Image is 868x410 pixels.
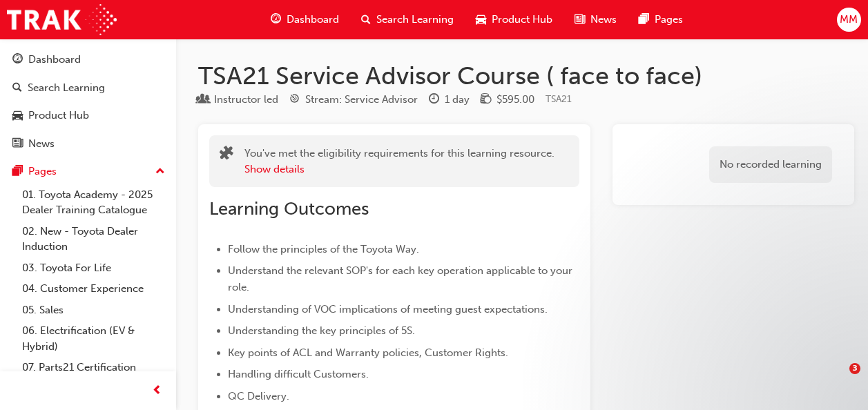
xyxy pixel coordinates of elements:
[287,12,339,28] span: Dashboard
[821,363,854,396] iframe: Intercom live chat
[655,12,683,28] span: Pages
[6,75,171,101] a: Search Learning
[709,146,832,183] div: No recorded learning
[7,4,117,35] img: Trak
[17,221,171,257] a: 02. New - Toyota Dealer Induction
[198,94,209,106] span: learningResourceType_INSTRUCTOR_LED-icon
[28,136,55,152] div: News
[429,91,470,108] div: Duration
[849,363,860,374] span: 3
[350,6,465,34] a: search-iconSearch Learning
[17,357,171,378] a: 07. Parts21 Certification
[198,61,846,91] h1: TSA21 Service Advisor Course ( face to face)
[260,6,350,34] a: guage-iconDashboard
[152,382,162,400] span: prev-icon
[12,54,23,66] span: guage-icon
[228,264,575,293] span: Understand the relevant SOP's for each key operation applicable to your role.
[12,82,22,95] span: search-icon
[28,52,81,68] div: Dashboard
[361,11,371,28] span: search-icon
[445,92,470,108] div: 1 day
[214,92,278,108] div: Instructor led
[6,44,171,159] button: DashboardSearch LearningProduct HubNews
[837,8,861,32] button: MM
[481,91,534,108] div: Price
[228,346,508,359] span: Key points of ACL and Warranty policies, Customer Rights.
[628,6,694,34] a: pages-iconPages
[6,103,171,128] a: Product Hub
[198,91,278,108] div: Type
[6,47,171,72] a: Dashboard
[228,368,369,380] span: Handling difficult Customers.
[496,92,534,108] div: $595.00
[563,6,628,34] a: news-iconNews
[12,110,23,122] span: car-icon
[575,11,585,28] span: news-icon
[12,138,23,150] span: news-icon
[228,324,415,337] span: Understanding the key principles of 5S.
[6,159,171,184] button: Pages
[492,12,552,28] span: Product Hub
[481,94,491,106] span: money-icon
[590,12,617,28] span: News
[840,12,858,28] span: MM
[476,11,486,28] span: car-icon
[228,243,419,255] span: Follow the principles of the Toyota Way.
[228,390,289,402] span: QC Delivery.
[244,146,554,177] div: You've met the eligibility requirements for this learning resource.
[289,94,300,106] span: target-icon
[209,198,369,219] span: Learning Outcomes
[465,6,563,34] a: car-iconProduct Hub
[155,163,165,181] span: up-icon
[17,320,171,357] a: 06. Electrification (EV & Hybrid)
[28,108,89,124] div: Product Hub
[244,162,305,177] button: Show details
[17,184,171,221] a: 01. Toyota Academy - 2025 Dealer Training Catalogue
[12,166,23,178] span: pages-icon
[305,92,418,108] div: Stream: Service Advisor
[17,257,171,279] a: 03. Toyota For Life
[220,147,233,163] span: puzzle-icon
[28,164,57,179] div: Pages
[376,12,454,28] span: Search Learning
[546,93,572,105] span: Learning resource code
[6,131,171,157] a: News
[429,94,439,106] span: clock-icon
[289,91,418,108] div: Stream
[271,11,281,28] span: guage-icon
[17,300,171,321] a: 05. Sales
[17,278,171,300] a: 04. Customer Experience
[28,80,105,96] div: Search Learning
[639,11,649,28] span: pages-icon
[228,303,548,315] span: Understanding of VOC implications of meeting guest expectations.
